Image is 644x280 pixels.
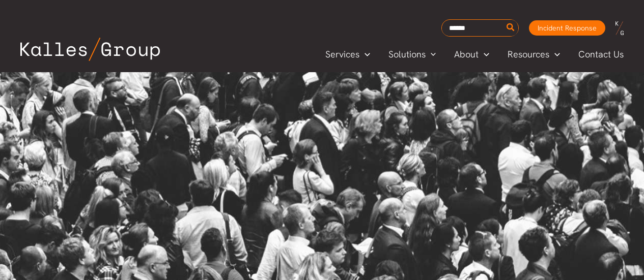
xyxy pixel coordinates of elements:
span: Solutions [388,47,426,62]
a: ServicesMenu Toggle [316,47,379,62]
button: Search [505,20,517,36]
a: ResourcesMenu Toggle [498,47,569,62]
span: Menu Toggle [549,47,560,62]
a: SolutionsMenu Toggle [379,47,445,62]
span: Menu Toggle [479,47,489,62]
span: Menu Toggle [359,47,370,62]
nav: Primary Site Navigation [316,46,634,63]
a: Incident Response [529,20,605,36]
img: Kalles Group [20,38,160,61]
a: AboutMenu Toggle [445,47,498,62]
span: Menu Toggle [426,47,436,62]
span: Contact Us [578,47,624,62]
a: Contact Us [569,47,634,62]
span: Resources [508,47,549,62]
span: Services [325,47,359,62]
span: About [454,47,479,62]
